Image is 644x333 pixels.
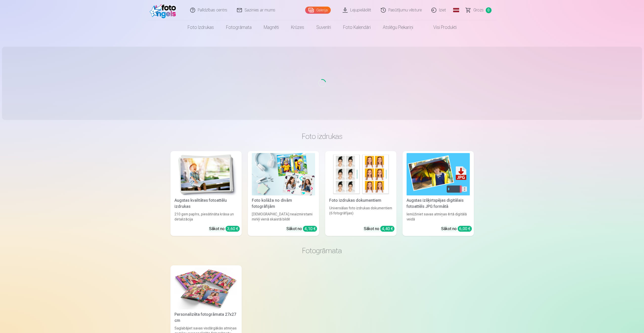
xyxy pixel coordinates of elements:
[252,153,315,195] img: Foto kolāža no divām fotogrāfijām
[174,246,470,255] h3: Fotogrāmata
[172,311,240,324] div: Personalizēta fotogrāmata 27x27 cm
[310,20,337,34] a: Suvenīri
[226,226,240,232] div: 3,60 €
[174,153,238,195] img: Augstas kvalitātes fotoattēlu izdrukas
[325,151,396,236] a: Foto izdrukas dokumentiemFoto izdrukas dokumentiemUniversālas foto izdrukas dokumentiem (6 fotogr...
[285,20,310,34] a: Krūzes
[172,212,240,222] div: 210 gsm papīrs, piesātināta krāsa un detalizācija
[377,20,419,34] a: Atslēgu piekariņi
[286,226,317,232] div: Sākot no
[172,197,240,210] div: Augstas kvalitātes fotoattēlu izdrukas
[473,7,484,13] span: Grozs
[258,20,285,34] a: Magnēti
[405,197,472,210] div: Augstas izšķirtspējas digitālais fotoattēls JPG formātā
[403,151,474,236] a: Augstas izšķirtspējas digitālais fotoattēls JPG formātāAugstas izšķirtspējas digitālais fotoattēl...
[170,151,242,236] a: Augstas kvalitātes fotoattēlu izdrukasAugstas kvalitātes fotoattēlu izdrukas210 gsm papīrs, piesā...
[327,206,394,222] div: Universālas foto izdrukas dokumentiem (6 fotogrāfijas)
[407,153,470,195] img: Augstas izšķirtspējas digitālais fotoattēls JPG formātā
[380,226,394,232] div: 4,40 €
[150,2,179,18] img: /fa1
[248,151,319,236] a: Foto kolāža no divām fotogrāfijāmFoto kolāža no divām fotogrāfijām[DEMOGRAPHIC_DATA] neaizmirstam...
[250,197,317,210] div: Foto kolāža no divām fotogrāfijām
[486,7,492,13] span: 0
[337,20,377,34] a: Foto kalendāri
[209,226,240,232] div: Sākot no
[303,226,317,232] div: 4,10 €
[182,20,220,34] a: Foto izdrukas
[329,153,392,195] img: Foto izdrukas dokumentiem
[250,212,317,222] div: [DEMOGRAPHIC_DATA] neaizmirstami mirkļi vienā skaistā bildē
[405,212,472,222] div: Iemūžiniet savas atmiņas ērtā digitālā veidā
[327,197,394,203] div: Foto izdrukas dokumentiem
[458,226,472,232] div: 6,00 €
[364,226,394,232] div: Sākot no
[174,132,470,141] h3: Foto izdrukas
[419,20,463,34] a: Visi produkti
[220,20,258,34] a: Fotogrāmata
[174,267,238,310] img: Personalizēta fotogrāmata 27x27 cm
[305,7,331,14] a: Galerija
[441,226,472,232] div: Sākot no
